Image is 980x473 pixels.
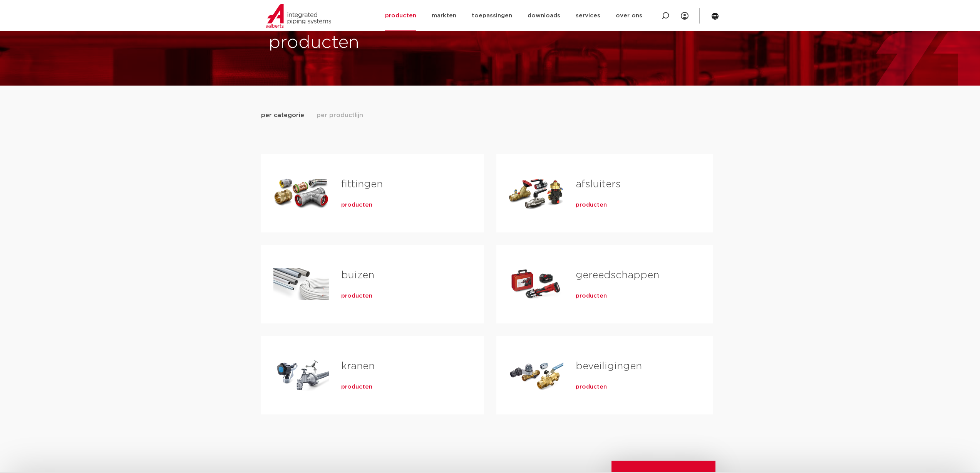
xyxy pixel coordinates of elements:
[341,201,372,209] a: producten
[341,361,375,371] a: kranen
[576,383,607,391] a: producten
[576,292,607,300] a: producten
[261,110,719,427] div: Tabs. Open items met enter of spatie, sluit af met escape en navigeer met de pijltoetsen.
[341,292,372,300] a: producten
[576,179,621,189] a: afsluiters
[341,179,383,189] a: fittingen
[261,111,304,120] span: per categorie
[576,361,642,371] a: beveiligingen
[576,270,659,280] a: gereedschappen
[576,201,607,209] a: producten
[269,30,486,55] h1: producten
[341,270,374,280] a: buizen
[341,383,372,391] a: producten
[317,111,363,120] span: per productlijn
